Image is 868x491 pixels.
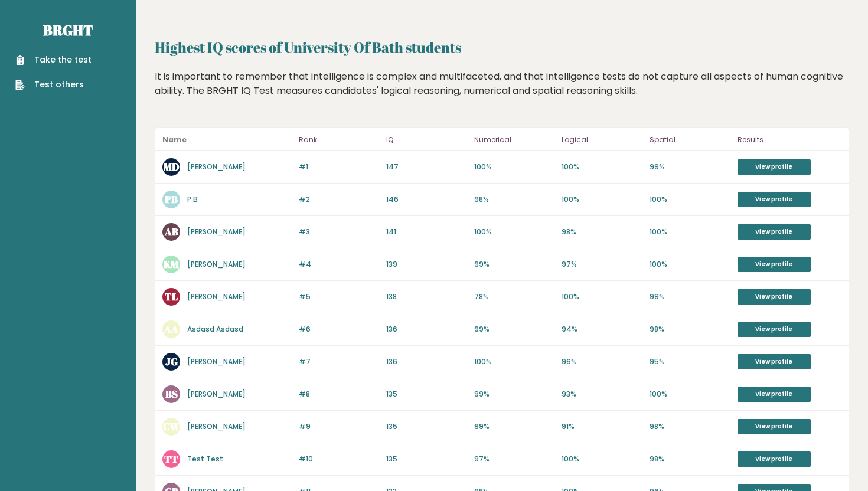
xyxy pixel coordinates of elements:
[650,194,730,205] p: 100%
[474,133,555,147] p: Numerical
[738,159,811,175] a: View profile
[187,162,246,172] a: [PERSON_NAME]
[738,451,811,467] a: View profile
[474,324,555,335] p: 99%
[650,133,730,147] p: Spatial
[386,324,467,335] p: 136
[650,389,730,400] p: 100%
[562,389,642,400] p: 93%
[187,227,246,237] a: [PERSON_NAME]
[562,421,642,432] p: 91%
[187,356,246,366] a: [PERSON_NAME]
[187,454,223,464] a: Test Test
[562,259,642,270] p: 97%
[738,257,811,272] a: View profile
[155,70,849,116] div: It is important to remember that intelligence is complex and multifaceted, and that intelligence ...
[738,192,811,207] a: View profile
[474,421,555,432] p: 99%
[650,259,730,270] p: 100%
[187,194,198,204] a: P B
[164,160,180,174] text: MD
[299,324,380,335] p: #6
[738,133,841,147] p: Results
[738,387,811,402] a: View profile
[474,194,555,205] p: 98%
[164,257,180,271] text: KM
[650,324,730,335] p: 98%
[386,227,467,237] p: 141
[164,192,178,206] text: PB
[164,322,178,336] text: AA
[386,194,467,205] p: 146
[187,389,246,399] a: [PERSON_NAME]
[164,452,178,466] text: TT
[299,421,380,432] p: #9
[738,419,811,434] a: View profile
[299,133,380,147] p: Rank
[562,356,642,367] p: 96%
[299,356,380,367] p: #7
[165,355,178,368] text: JG
[738,289,811,305] a: View profile
[474,389,555,400] p: 99%
[386,389,467,400] p: 135
[386,162,467,172] p: 147
[562,162,642,172] p: 100%
[738,354,811,369] a: View profile
[165,290,178,303] text: TL
[187,259,246,269] a: [PERSON_NAME]
[15,78,92,91] a: Test others
[299,227,380,237] p: #3
[386,133,467,147] p: IQ
[299,162,380,172] p: #1
[650,356,730,367] p: 95%
[474,292,555,302] p: 78%
[650,292,730,302] p: 99%
[474,259,555,270] p: 99%
[650,454,730,464] p: 98%
[562,454,642,464] p: 100%
[562,324,642,335] p: 94%
[299,292,380,302] p: #5
[187,292,246,302] a: [PERSON_NAME]
[650,162,730,172] p: 99%
[299,194,380,205] p: #2
[386,292,467,302] p: 138
[164,225,178,238] text: AB
[474,356,555,367] p: 100%
[562,133,642,147] p: Logical
[299,259,380,270] p: #4
[738,224,811,240] a: View profile
[386,356,467,367] p: 136
[299,454,380,464] p: #10
[562,292,642,302] p: 100%
[165,387,178,401] text: BS
[562,194,642,205] p: 100%
[386,454,467,464] p: 135
[162,135,187,145] b: Name
[43,21,93,40] a: Brght
[650,227,730,237] p: 100%
[738,322,811,337] a: View profile
[386,259,467,270] p: 139
[187,324,243,334] a: Asdasd Asdasd
[15,54,92,66] a: Take the test
[474,227,555,237] p: 100%
[163,420,180,433] text: CW
[386,421,467,432] p: 135
[650,421,730,432] p: 98%
[299,389,380,400] p: #8
[474,454,555,464] p: 97%
[187,421,246,431] a: [PERSON_NAME]
[562,227,642,237] p: 98%
[155,37,849,58] h2: Highest IQ scores of University Of Bath students
[474,162,555,172] p: 100%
